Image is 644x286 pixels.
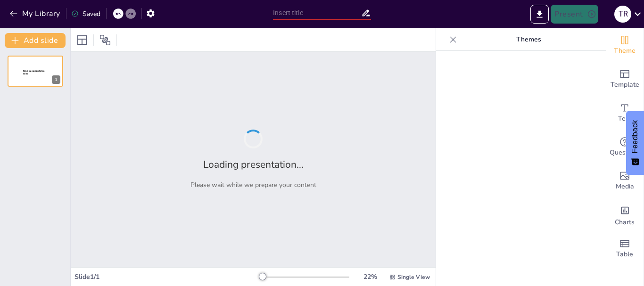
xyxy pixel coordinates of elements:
[5,33,66,48] button: Add slide
[203,158,304,171] h2: Loading presentation...
[8,56,63,87] div: 1
[74,272,259,281] div: Slide 1 / 1
[614,46,636,56] span: Theme
[359,272,381,281] div: 22 %
[606,198,644,232] div: Add charts and graphs
[606,96,644,130] div: Add text boxes
[615,217,635,228] span: Charts
[618,114,631,124] span: Text
[273,6,361,20] input: Insert title
[614,6,631,23] div: T R
[551,5,598,24] button: Present
[610,147,640,158] span: Questions
[606,62,644,96] div: Add ready made slides
[49,58,60,70] button: Cannot delete last slide
[606,28,644,62] div: Change the overall theme
[606,232,644,266] div: Add a table
[530,5,549,24] button: Export to PowerPoint
[606,164,644,198] div: Add images, graphics, shapes or video
[606,130,644,164] div: Get real-time input from your audience
[23,70,45,75] span: Sendsteps presentation editor
[397,273,430,281] span: Single View
[611,80,639,90] span: Template
[99,34,111,46] span: Position
[52,75,60,84] div: 1
[616,249,633,260] span: Table
[626,111,644,175] button: Feedback - Show survey
[461,28,596,51] p: Themes
[616,181,634,192] span: Media
[36,58,47,70] button: Duplicate Slide
[7,6,64,21] button: My Library
[74,33,90,48] div: Layout
[614,5,631,24] button: T R
[631,120,639,153] span: Feedback
[71,9,100,18] div: Saved
[190,180,316,189] p: Please wait while we prepare your content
